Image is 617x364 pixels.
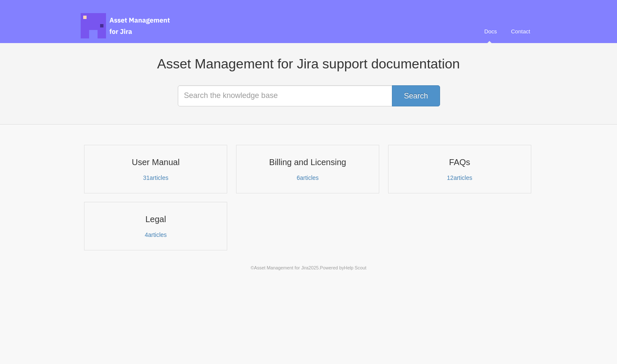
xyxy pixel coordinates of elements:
[81,13,171,38] span: Asset Management for Jira Docs
[90,214,222,225] h3: Legal
[242,174,374,182] p: articles
[388,145,531,193] a: FAQs 12articles
[178,85,440,106] input: Search the knowledge base
[90,174,222,182] p: articles
[254,265,309,270] a: Asset Management for Jira
[394,157,526,168] h3: FAQs
[320,265,367,270] span: Powered by
[447,174,454,181] span: 12
[296,174,300,181] span: 6
[90,157,222,168] h3: User Manual
[84,202,227,250] a: Legal 4articles
[236,145,379,193] a: Billing and Licensing 6articles
[143,174,150,181] span: 31
[344,265,367,270] a: Help Scout
[505,20,536,43] a: Contact
[394,174,526,182] p: articles
[81,264,537,272] p: © 2025.
[242,157,374,168] h3: Billing and Licensing
[145,231,148,238] span: 4
[478,20,503,43] a: Docs
[90,231,222,239] p: articles
[392,85,440,106] button: Search
[404,92,428,100] span: Search
[84,145,227,193] a: User Manual 31articles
